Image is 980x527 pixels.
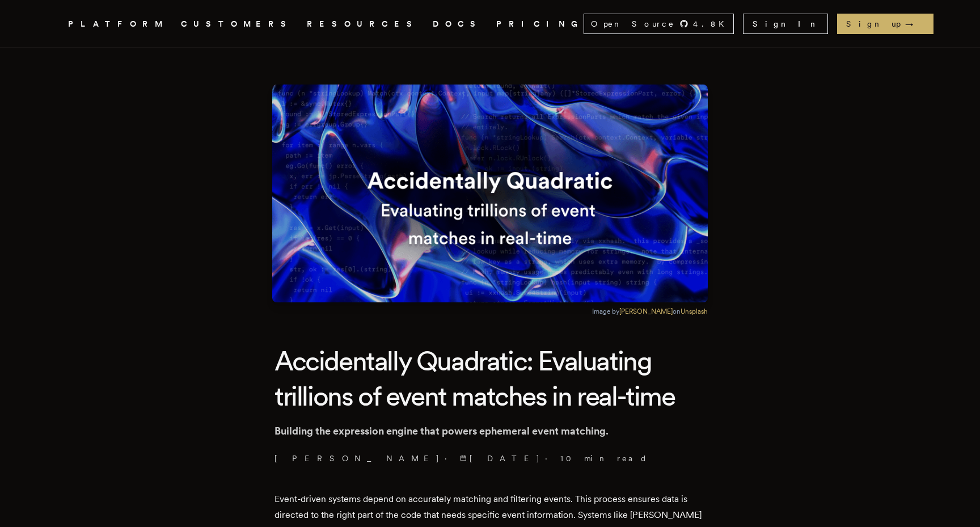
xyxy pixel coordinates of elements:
span: 4.8 K [693,18,731,29]
span: Open Source [591,18,675,29]
a: [PERSON_NAME] [619,307,673,315]
img: Featured image for Accidentally Quadratic: Evaluating trillions of event matches in real-time blo... [272,85,708,302]
button: PLATFORM [68,17,167,31]
p: Building the expression engine that powers ephemeral event matching. [274,423,706,439]
span: 10 min read [560,453,648,464]
a: Sign up [837,14,933,34]
h1: Accidentally Quadratic: Evaluating trillions of event matches in real-time [274,343,706,414]
button: RESOURCES [307,17,419,31]
a: DOCS [433,17,483,31]
span: [DATE] [460,453,540,464]
p: · · [274,453,706,464]
span: → [905,18,924,29]
a: Unsplash [681,307,708,315]
a: [PERSON_NAME] [274,453,440,464]
a: CUSTOMERS [181,17,293,31]
a: PRICING [496,17,584,31]
a: Sign In [743,14,828,34]
figcaption: Image by on [592,307,708,316]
